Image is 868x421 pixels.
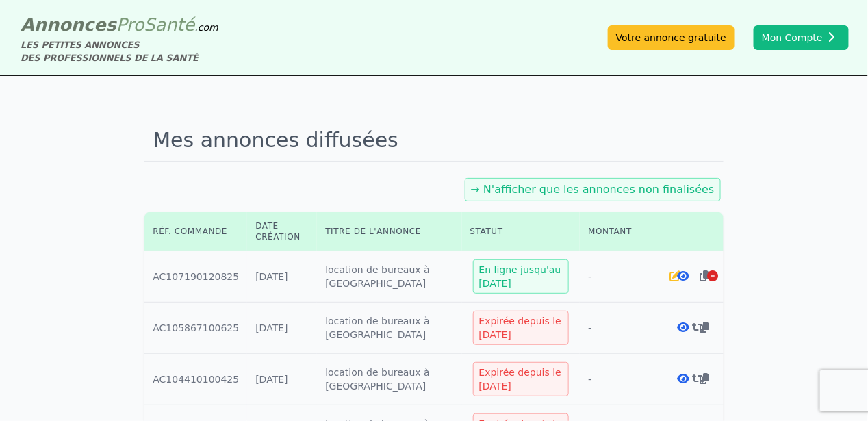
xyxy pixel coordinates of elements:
th: Montant [580,212,661,251]
button: Mon Compte [754,25,849,50]
span: Santé [144,14,194,35]
div: Expirée depuis le [DATE] [473,362,570,396]
td: [DATE] [247,303,317,354]
span: Pro [116,14,144,35]
i: Dupliquer l'annonce [700,270,710,281]
th: Date création [247,212,317,251]
i: Voir l'annonce [677,322,689,333]
div: LES PETITES ANNONCES DES PROFESSIONNELS DE LA SANTÉ [21,38,218,64]
div: Expirée depuis le [DATE] [473,311,570,345]
span: .com [194,22,218,33]
a: AnnoncesProSanté.com [21,14,218,35]
td: - [580,303,661,354]
td: - [580,251,661,303]
td: location de bureaux à [GEOGRAPHIC_DATA] [317,354,461,405]
span: Annonces [21,14,116,35]
i: Voir l'annonce [677,270,689,281]
th: Statut [462,212,580,251]
td: AC104410100425 [144,354,247,405]
i: Renouveler la commande [692,373,704,384]
a: Votre annonce gratuite [608,25,735,50]
th: Titre de l'annonce [317,212,461,251]
th: Réf. commande [144,212,247,251]
a: → N'afficher que les annonces non finalisées [471,183,715,196]
i: Dupliquer l'annonce [700,322,710,333]
td: AC107190120825 [144,251,247,303]
div: En ligne jusqu'au [DATE] [473,259,570,294]
td: location de bureaux à [GEOGRAPHIC_DATA] [317,303,461,354]
i: Voir l'annonce [677,373,689,384]
i: Dupliquer l'annonce [700,373,710,384]
h1: Mes annonces diffusées [144,120,723,162]
i: Arrêter la diffusion de l'annonce [708,270,719,281]
i: Editer l'annonce [669,270,680,281]
td: [DATE] [247,354,317,405]
td: [DATE] [247,251,317,303]
td: AC105867100625 [144,303,247,354]
td: - [580,354,661,405]
td: location de bureaux à [GEOGRAPHIC_DATA] [317,251,461,303]
i: Renouveler la commande [692,322,704,333]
